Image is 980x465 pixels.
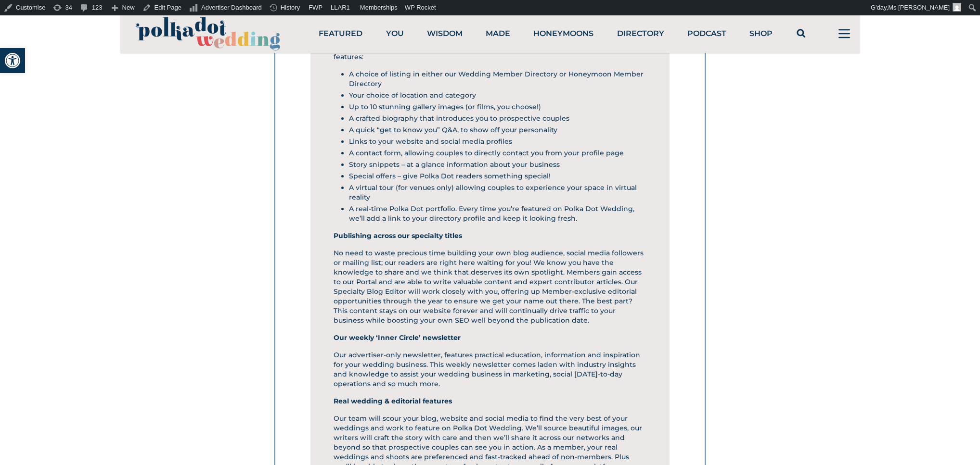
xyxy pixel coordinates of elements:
[349,183,646,202] li: A virtual tour (for venues only) allowing couples to experience your space in virtual reality
[349,69,646,88] li: A choice of listing in either our Wedding Member Directory or Honeymoon Member Directory
[427,29,463,38] a: Wisdom
[349,113,646,123] li: A crafted biography that introduces you to prospective couples
[319,29,362,38] a: Featured
[136,17,280,51] img: PolkaDotWedding.svg
[334,350,646,389] p: Our advertiser-only newsletter, features practical education, information and inspiration for you...
[334,231,462,240] strong: Publishing across our specialty titles
[349,160,646,169] li: Story snippets – at a glance information about your business
[334,248,646,325] p: No need to waste precious time building your own blog audience, social media followers or mailing...
[349,102,646,112] li: Up to 10 stunning gallery images (or films, you choose!)
[749,29,773,38] a: Shop
[486,29,510,38] a: Made
[334,397,452,405] strong: Real wedding & editorial features
[349,204,646,223] li: A real-time Polka Dot portfolio. Every time you’re featured on Polka Dot Wedding, we’ll add a lin...
[349,171,646,181] li: Special offers – give Polka Dot readers something special!
[349,90,646,100] li: Your choice of location and category
[334,333,461,342] strong: Our weekly ‘Inner Circle’ newsletter
[687,29,726,38] a: Podcast
[349,125,646,135] li: A quick “get to know you” Q&A, to show off your personality
[347,4,350,11] span: 1
[349,148,646,158] li: A contact form, allowing couples to directly contact you from your profile page
[533,29,593,38] a: Honeymoons
[888,4,950,11] span: Ms [PERSON_NAME]
[349,137,646,146] li: Links to your website and social media profiles
[617,29,664,38] a: Directory
[386,29,404,38] a: You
